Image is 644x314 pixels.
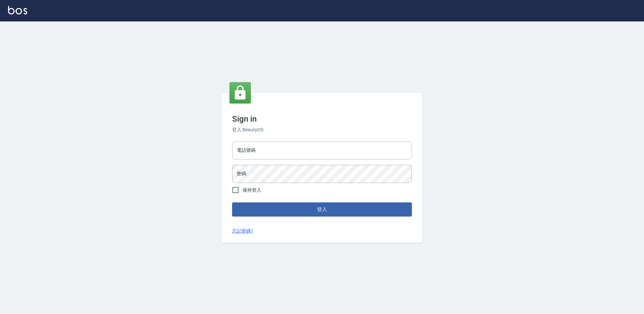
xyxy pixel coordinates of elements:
h3: Sign in [232,114,412,124]
img: Logo [8,6,27,14]
h6: 登入 BeautyOS [232,126,412,133]
span: 保持登入 [243,187,261,194]
button: 登入 [232,202,412,216]
a: 忘記密碼? [232,228,253,235]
